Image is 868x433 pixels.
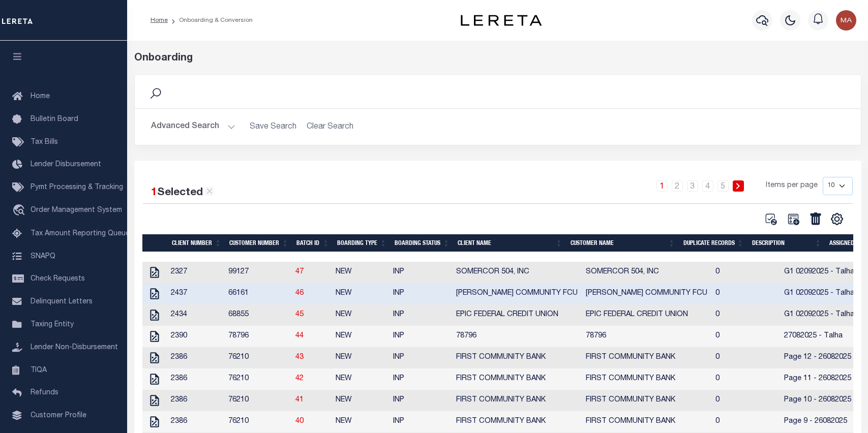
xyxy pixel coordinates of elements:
[582,347,711,368] td: FIRST COMMUNITY BANK
[332,347,389,368] td: NEW
[389,304,452,326] td: INP
[717,180,729,192] a: 5
[452,262,582,283] td: SOMERCOR 504, INC
[225,234,292,252] th: Customer Number: activate to sort column ascending
[151,17,168,23] a: Home
[168,234,225,252] th: Client Number: activate to sort column ascending
[31,207,122,214] span: Order Management System
[672,180,683,192] a: 2
[582,283,711,304] td: [PERSON_NAME] COMMUNITY FCU
[389,262,452,283] td: INP
[31,344,118,351] span: Lender Non-Disbursement
[333,234,391,252] th: Boarding Type: activate to sort column ascending
[31,389,58,396] span: Refunds
[167,304,224,326] td: 2434
[780,283,858,304] td: G1 02092025 - Talha
[582,326,711,347] td: 78796
[391,234,454,252] th: Boarding Status: activate to sort column ascending
[151,185,214,201] div: Selected
[711,368,780,390] td: 0
[31,230,130,237] span: Tax Amount Reporting Queue
[332,411,389,432] td: NEW
[224,368,291,390] td: 76210
[461,15,542,26] img: logo-dark.svg
[452,283,582,304] td: [PERSON_NAME] COMMUNITY FCU
[711,347,780,368] td: 0
[332,283,389,304] td: NEW
[389,390,452,411] td: INP
[151,188,157,198] span: 1
[780,368,858,390] td: Page 11 - 26082025
[31,184,123,191] span: Pymt Processing & Tracking
[780,390,858,411] td: Page 10 - 26082025
[332,262,389,283] td: NEW
[452,347,582,368] td: FIRST COMMUNITY BANK
[452,326,582,347] td: 78796
[31,93,50,100] span: Home
[389,326,452,347] td: INP
[31,139,58,146] span: Tax Bills
[295,268,304,275] a: 47
[711,326,780,347] td: 0
[582,390,711,411] td: FIRST COMMUNITY BANK
[167,390,224,411] td: 2386
[292,234,333,252] th: Batch ID: activate to sort column ascending
[452,368,582,390] td: FIRST COMMUNITY BANK
[295,354,304,361] a: 43
[224,304,291,326] td: 68855
[295,375,304,382] a: 42
[224,326,291,347] td: 78796
[167,283,224,304] td: 2437
[711,283,780,304] td: 0
[295,418,304,425] a: 40
[224,411,291,432] td: 76210
[656,180,668,192] a: 1
[687,180,698,192] a: 3
[31,412,86,419] span: Customer Profile
[679,234,748,252] th: Duplicate Records: activate to sort column ascending
[167,326,224,347] td: 2390
[167,347,224,368] td: 2386
[780,411,858,432] td: Page 9 - 26082025
[452,411,582,432] td: FIRST COMMUNITY BANK
[582,411,711,432] td: FIRST COMMUNITY BANK
[224,262,291,283] td: 99127
[332,368,389,390] td: NEW
[766,180,818,192] span: Items per page
[31,161,101,168] span: Lender Disbursement
[452,304,582,326] td: EPIC FEDERAL CREDIT UNION
[711,411,780,432] td: 0
[780,326,858,347] td: 27082025 - Talha
[332,326,389,347] td: NEW
[780,262,858,283] td: G1 02092025 - Talha
[224,283,291,304] td: 66161
[31,116,78,123] span: Bulletin Board
[582,262,711,283] td: SOMERCOR 504, INC
[332,390,389,411] td: NEW
[454,234,566,252] th: Client Name: activate to sort column ascending
[389,283,452,304] td: INP
[389,411,452,432] td: INP
[836,10,856,30] img: svg+xml;base64,PHN2ZyB4bWxucz0iaHR0cDovL3d3dy53My5vcmcvMjAwMC9zdmciIHBvaW50ZXItZXZlbnRzPSJub25lIi...
[582,304,711,326] td: EPIC FEDERAL CREDIT UNION
[31,366,47,374] span: TIQA
[452,390,582,411] td: FIRST COMMUNITY BANK
[31,321,74,328] span: Taxing Entity
[12,204,28,218] i: travel_explore
[780,347,858,368] td: Page 12 - 26082025
[31,253,55,260] span: SNAPQ
[295,396,304,404] a: 41
[711,304,780,326] td: 0
[780,304,858,326] td: G1 02092025 - Talha
[167,262,224,283] td: 2327
[295,290,304,297] a: 46
[566,234,679,252] th: Customer Name: activate to sort column ascending
[711,390,780,411] td: 0
[167,368,224,390] td: 2386
[167,411,224,432] td: 2386
[295,332,304,339] a: 44
[702,180,713,192] a: 4
[134,51,861,66] div: Onboarding
[151,117,235,137] button: Advanced Search
[31,275,85,283] span: Check Requests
